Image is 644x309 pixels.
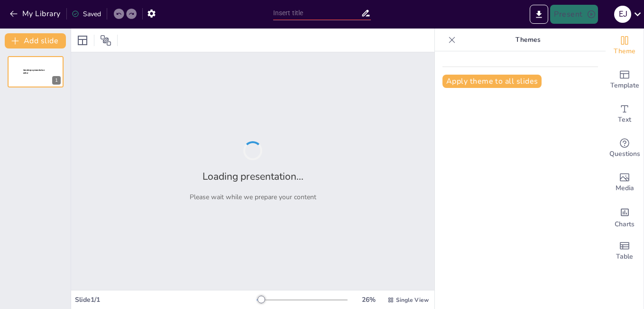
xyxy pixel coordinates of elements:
button: E J [614,5,631,24]
span: Template [610,80,639,91]
div: Add images, graphics, shapes or video [606,165,644,200]
span: Single View [396,296,429,304]
span: Position [100,35,111,46]
div: E J [614,6,631,23]
button: My Library [7,6,64,21]
button: Add slide [5,33,66,48]
span: Charts [615,219,635,230]
p: Please wait while we prepare your content [190,193,316,202]
span: Text [618,115,631,125]
p: Themes [460,29,596,51]
div: 1 [52,76,61,85]
button: Apply theme to all slides [442,75,542,88]
div: Change the overall theme [606,29,644,63]
h2: Loading presentation... [202,170,304,183]
span: Sendsteps presentation editor [23,69,45,74]
div: Get real-time input from your audience [606,131,644,165]
div: Slide 1 / 1 [75,295,257,304]
input: Insert title [273,6,361,20]
span: Table [616,251,633,262]
div: Saved [72,10,101,19]
button: Present [550,5,598,24]
button: Export to PowerPoint [530,5,548,24]
div: Add a table [606,234,644,268]
span: Media [616,183,634,193]
div: 26 % [357,295,380,304]
div: Layout [75,33,90,48]
div: Add ready made slides [606,63,644,97]
div: 1 [8,56,64,87]
div: Add charts and graphs [606,200,644,234]
div: Add text boxes [606,97,644,131]
span: Theme [614,46,635,57]
span: Questions [609,149,640,159]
